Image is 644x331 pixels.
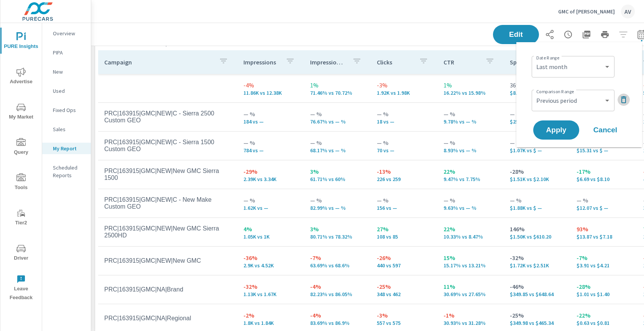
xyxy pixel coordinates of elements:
[310,224,365,234] p: 3%
[577,196,631,205] p: — %
[510,234,564,240] p: $1,498.44 vs $610.20
[510,320,564,326] p: $349.98 vs $465.34
[243,167,298,176] p: -29%
[377,282,431,291] p: -25%
[558,8,615,15] p: GMC of [PERSON_NAME]
[510,224,564,234] p: 146%
[310,291,365,297] p: 82.23% vs 86.05%
[377,234,431,240] p: 108 vs 85
[510,109,564,119] p: — %
[377,167,431,176] p: -13%
[3,103,39,122] span: My Market
[98,190,237,216] td: PRC|163915|GMC|NEW|C - New Make Custom GEO
[579,27,594,42] button: "Export Report to PDF"
[444,253,498,262] p: 15%
[98,104,237,130] td: PRC|163915|GMC|NEW|C - Sierra 2500 Custom GEO
[590,127,621,133] span: Cancel
[42,85,91,97] div: Used
[444,205,498,211] p: 9.63% vs — %
[444,119,498,125] p: 9.78% vs — %
[444,282,498,291] p: 11%
[577,282,631,291] p: -28%
[310,147,365,153] p: 68.17% vs — %
[541,127,572,133] span: Apply
[377,81,431,90] p: -3%
[310,320,365,326] p: 83.69% vs 86.9%
[98,219,237,245] td: PRC|163915|GMC|NEW|New GMC Sierra 2500HD
[510,167,564,176] p: -28%
[377,119,431,125] p: 18 vs —
[510,138,564,147] p: — %
[98,251,237,270] td: PRC|163915|GMC|NEW|New GMC
[310,196,365,205] p: — %
[377,196,431,205] p: — %
[53,106,85,114] p: Fixed Ops
[444,90,498,96] p: 16.22% vs 15.98%
[577,234,631,240] p: $13.87 vs $7.18
[310,119,365,125] p: 76.67% vs — %
[444,58,480,66] p: CTR
[577,205,631,211] p: $12.07 vs $ —
[444,311,498,320] p: -1%
[3,138,39,157] span: Query
[377,90,431,96] p: 1,923 vs 1,978
[3,209,39,227] span: Tier2
[377,311,431,320] p: -3%
[243,81,298,90] p: -4%
[3,68,39,86] span: Advertise
[577,147,631,153] p: $15.31 vs $ —
[243,119,298,125] p: 184 vs —
[577,320,631,326] p: $0.63 vs $0.81
[510,58,546,66] p: Spend
[42,28,91,39] div: Overview
[243,311,298,320] p: -2%
[98,161,237,188] td: PRC|163915|GMC|NEW|New GMC Sierra 1500
[98,133,237,159] td: PRC|163915|GMC|NEW|C - Sierra 1500 Custom GEO
[310,109,365,119] p: — %
[577,311,631,320] p: -22%
[42,104,91,116] div: Fixed Ops
[577,167,631,176] p: -17%
[3,173,39,192] span: Tools
[501,31,531,38] span: Edit
[310,176,365,182] p: 61.71% vs 60%
[577,224,631,234] p: 93%
[510,119,564,125] p: $255.75 vs $ —
[444,262,498,268] p: 15.17% vs 13.21%
[510,196,564,205] p: — %
[510,282,564,291] p: -46%
[582,120,628,140] button: Cancel
[0,23,42,305] div: nav menu
[310,81,365,90] p: 1%
[98,280,237,299] td: PRC|163915|GMC|NA|Brand
[243,176,298,182] p: 2,387 vs 3,343
[310,167,365,176] p: 3%
[42,47,91,58] div: PIPA
[243,138,298,147] p: — %
[510,90,564,96] p: $8,639.05 vs $6,335.91
[53,68,85,76] p: New
[310,253,365,262] p: -7%
[377,58,413,66] p: Clicks
[243,147,298,153] p: 784 vs —
[444,138,498,147] p: — %
[53,87,85,95] p: Used
[377,320,431,326] p: 557 vs 575
[98,309,237,328] td: PRC|163915|GMC|NA|Regional
[444,147,498,153] p: 8.93% vs — %
[310,311,365,320] p: -4%
[310,138,365,147] p: — %
[243,109,298,119] p: — %
[493,25,539,44] button: Edit
[444,109,498,119] p: — %
[510,205,564,211] p: $1,882.65 vs $ —
[444,234,498,240] p: 10.33% vs 8.47%
[53,125,85,133] p: Sales
[510,311,564,320] p: -25%
[42,66,91,77] div: New
[533,120,579,140] button: Apply
[3,244,39,263] span: Driver
[621,5,635,18] div: AV
[577,291,631,297] p: $1.01 vs $1.40
[577,176,631,182] p: $6.69 vs $8.10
